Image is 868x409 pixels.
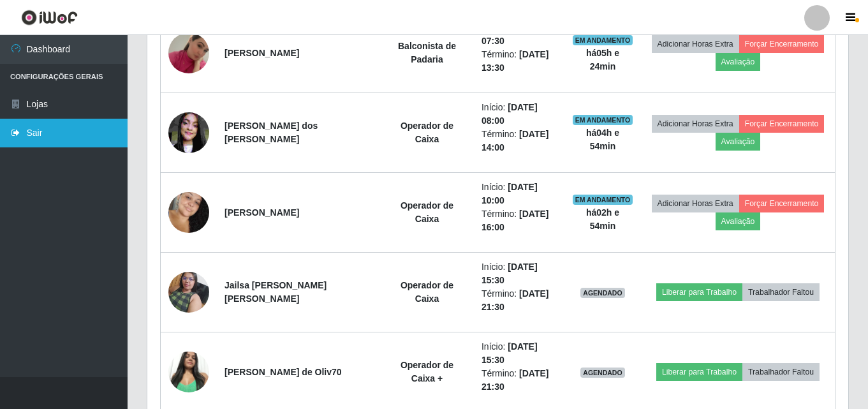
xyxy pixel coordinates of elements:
[742,363,820,381] button: Trabalhador Faltou
[401,280,453,304] strong: Operador de Caixa
[482,102,538,126] time: [DATE] 08:00
[716,133,761,151] button: Avaliação
[482,367,557,394] li: Término:
[401,121,453,144] strong: Operador de Caixa
[168,17,209,89] img: 1741890042510.jpeg
[742,283,820,301] button: Trabalhador Faltou
[716,212,761,230] button: Avaliação
[573,35,633,45] span: EM ANDAMENTO
[401,200,453,224] strong: Operador de Caixa
[482,101,557,128] li: Início:
[21,10,78,26] img: CoreUI Logo
[482,287,557,314] li: Término:
[652,35,739,53] button: Adicionar Horas Extra
[573,195,633,205] span: EM ANDAMENTO
[482,341,538,365] time: [DATE] 15:30
[224,280,327,304] strong: Jailsa [PERSON_NAME] [PERSON_NAME]
[482,340,557,367] li: Início:
[224,48,299,58] strong: [PERSON_NAME]
[168,105,209,160] img: 1650504454448.jpeg
[656,363,742,381] button: Liberar para Trabalho
[482,128,557,154] li: Término:
[739,35,825,53] button: Forçar Encerramento
[482,262,538,285] time: [DATE] 15:30
[580,368,625,378] span: AGENDADO
[482,207,557,234] li: Término:
[398,41,456,64] strong: Balconista de Padaria
[168,265,209,319] img: 1749692047494.jpeg
[573,115,633,125] span: EM ANDAMENTO
[652,195,739,212] button: Adicionar Horas Extra
[739,115,825,133] button: Forçar Encerramento
[716,53,761,71] button: Avaliação
[224,121,318,144] strong: [PERSON_NAME] dos [PERSON_NAME]
[586,48,619,71] strong: há 05 h e 24 min
[656,283,742,301] button: Liberar para Trabalho
[168,345,209,399] img: 1727212594442.jpeg
[739,195,825,212] button: Forçar Encerramento
[224,207,299,218] strong: [PERSON_NAME]
[401,360,453,383] strong: Operador de Caixa +
[586,207,619,231] strong: há 02 h e 54 min
[482,182,538,205] time: [DATE] 10:00
[482,48,557,75] li: Término:
[168,181,209,244] img: 1750087788307.jpeg
[482,260,557,287] li: Início:
[580,288,625,298] span: AGENDADO
[652,115,739,133] button: Adicionar Horas Extra
[482,181,557,207] li: Início:
[224,367,342,377] strong: [PERSON_NAME] de Oliv70
[586,128,619,151] strong: há 04 h e 54 min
